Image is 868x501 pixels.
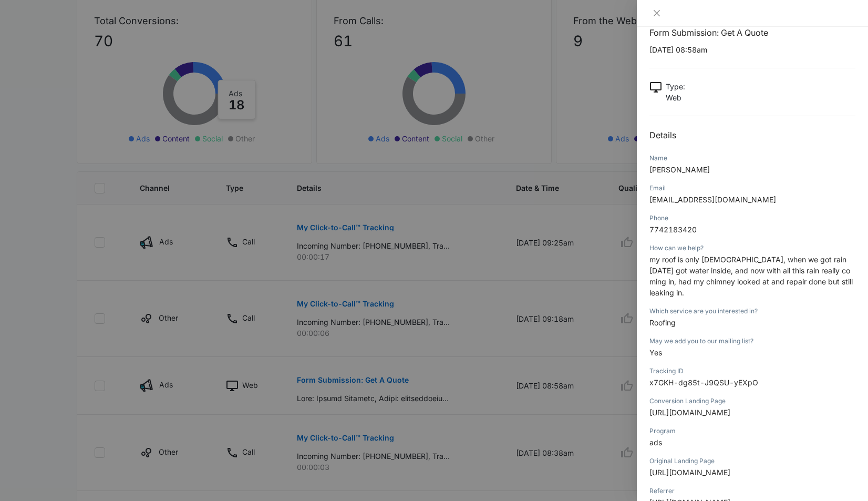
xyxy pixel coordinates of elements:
[649,26,855,39] h1: Form Submission: Get A Quote
[649,348,662,357] span: Yes
[653,9,661,17] span: close
[649,336,855,346] div: May we add you to our mailing list?
[649,44,855,55] p: [DATE] 08:58am
[649,456,855,466] div: Original Landing Page
[649,183,855,193] div: Email
[649,396,855,406] div: Conversion Landing Page
[649,255,853,297] span: my roof is only [DEMOGRAPHIC_DATA], when we got rain [DATE] got water inside, and now with all th...
[666,92,685,103] p: Web
[666,81,685,92] p: Type :
[649,129,855,141] h2: Details
[649,8,664,18] button: Close
[649,243,855,253] div: How can we help?
[649,195,776,204] span: [EMAIL_ADDRESS][DOMAIN_NAME]
[649,438,662,447] span: ads
[649,426,855,436] div: Program
[649,213,855,223] div: Phone
[649,486,855,496] div: Referrer
[649,366,855,376] div: Tracking ID
[649,154,855,163] div: Name
[649,165,710,174] span: [PERSON_NAME]
[649,306,855,316] div: Which service are you interested in?
[649,318,676,327] span: Roofing
[649,225,697,234] span: 7742183420
[649,408,730,417] span: [URL][DOMAIN_NAME]
[649,378,758,387] span: x7GKH-dg85t-J9QSU-yEXpO
[649,468,730,477] span: [URL][DOMAIN_NAME]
